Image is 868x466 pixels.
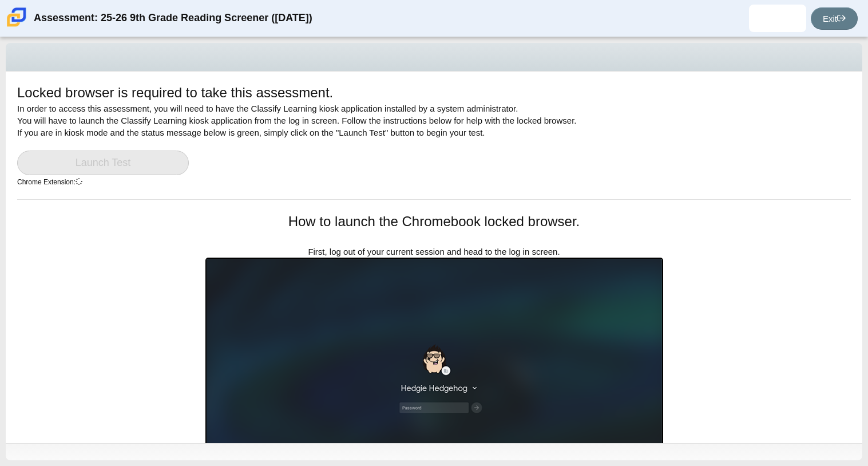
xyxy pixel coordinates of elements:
h1: Locked browser is required to take this assessment. [17,83,333,102]
a: Exit [811,7,858,30]
h1: How to launch the Chromebook locked browser. [205,212,663,231]
a: Carmen School of Science & Technology [5,21,29,31]
img: cameron.russell.eC1Oc0 [768,9,787,27]
div: In order to access this assessment, you will need to have the Classify Learning kiosk application... [17,83,851,199]
a: Launch Test [17,151,189,175]
div: Assessment: 25-26 9th Grade Reading Screener ([DATE]) [34,5,312,32]
small: Chrome Extension: [17,178,82,186]
img: Carmen School of Science & Technology [5,5,29,29]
